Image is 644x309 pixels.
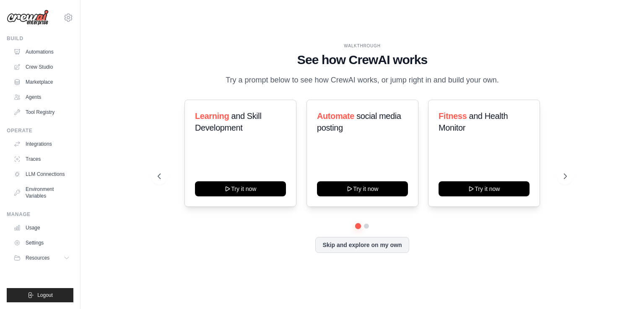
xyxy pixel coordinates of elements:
[10,106,73,119] a: Tool Registry
[10,183,73,203] a: Environment Variables
[317,111,354,121] span: Automate
[7,10,49,26] img: Logo
[10,221,73,234] a: Usage
[158,52,567,67] h1: See how CrewAI works
[317,111,401,132] span: social media posting
[10,137,73,151] a: Integrations
[221,74,503,86] p: Try a prompt below to see how CrewAI works, or jump right in and build your own.
[439,111,467,121] span: Fitness
[158,43,567,49] div: WALKTHROUGH
[10,60,73,74] a: Crew Studio
[317,181,408,196] button: Try it now
[195,181,286,196] button: Try it now
[7,211,73,218] div: Manage
[10,251,73,265] button: Resources
[10,152,73,166] a: Traces
[439,181,530,196] button: Try it now
[10,90,73,104] a: Agents
[10,45,73,59] a: Automations
[439,111,508,132] span: and Health Monitor
[10,236,73,250] a: Settings
[10,167,73,181] a: LLM Connections
[7,35,73,42] div: Build
[315,237,409,253] button: Skip and explore on my own
[7,127,73,134] div: Operate
[7,288,73,302] button: Logout
[26,255,49,261] span: Resources
[37,292,53,299] span: Logout
[195,111,229,121] span: Learning
[10,75,73,89] a: Marketplace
